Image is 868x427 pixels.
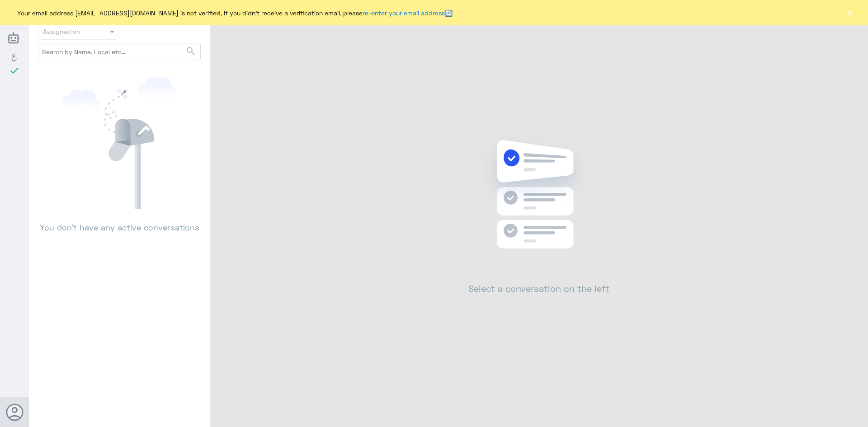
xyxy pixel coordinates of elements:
input: Search by Name, Local etc… [38,43,200,60]
span: Your email address [EMAIL_ADDRESS][DOMAIN_NAME] is not verified, if you didn't receive a verifica... [17,8,453,18]
button: search [185,44,196,59]
i: check [9,65,20,76]
h2: Select a conversation on the left [468,283,609,294]
span: search [185,46,196,56]
p: You don’t have any active conversations [38,209,201,234]
button: × [845,8,854,17]
a: re-enter your email address [363,9,445,17]
button: Avatar [6,404,23,421]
